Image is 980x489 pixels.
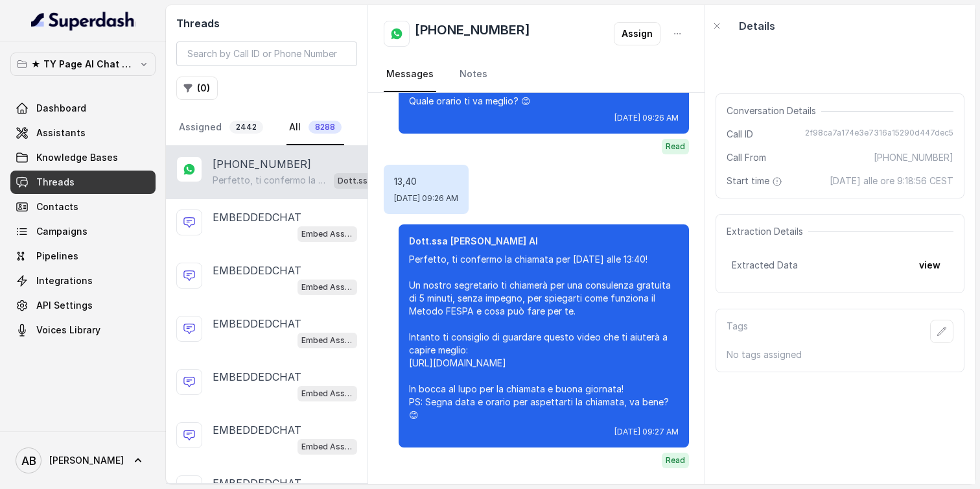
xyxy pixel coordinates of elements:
span: Start time [727,174,785,187]
span: [PHONE_NUMBER] [874,151,953,164]
a: Knowledge Bases [10,146,156,169]
button: view [911,254,948,277]
img: light.svg [31,10,135,31]
p: Details [739,18,775,34]
a: Integrations [10,269,156,292]
span: Read [662,453,689,468]
p: [PHONE_NUMBER] [213,156,311,172]
a: Voices Library [10,318,156,342]
span: Contacts [36,200,78,213]
h2: [PHONE_NUMBER] [415,21,530,47]
span: Threads [36,176,75,189]
span: Voices Library [36,324,100,337]
p: 13,40 [394,175,458,188]
span: [DATE] 09:26 AM [614,113,679,123]
span: Extracted Data [732,259,798,272]
p: EMBEDDEDCHAT [213,209,301,225]
span: Campaigns [36,225,87,238]
span: [DATE] 09:27 AM [614,427,679,437]
a: All8288 [286,110,344,145]
p: Embed Assistant [301,281,353,294]
p: Dott.ssa [PERSON_NAME] AI [338,174,390,187]
p: ★ TY Page AI Chat Workspace [31,56,135,72]
nav: Tabs [384,57,689,92]
input: Search by Call ID or Phone Number [176,42,357,66]
span: Conversation Details [727,104,821,117]
span: Call ID [727,128,753,141]
p: Embed Assistant [301,387,353,400]
a: Pipelines [10,244,156,268]
p: Embed Assistant [301,228,353,241]
p: EMBEDDEDCHAT [213,422,301,438]
p: EMBEDDEDCHAT [213,316,301,331]
button: (0) [176,77,218,100]
a: Messages [384,57,436,92]
a: Assigned2442 [176,110,266,145]
h2: Threads [176,16,357,31]
span: Pipelines [36,250,78,263]
span: Call From [727,151,766,164]
a: Campaigns [10,220,156,243]
span: Read [662,139,689,154]
p: Tags [727,320,748,343]
a: Notes [457,57,490,92]
p: Dott.ssa [PERSON_NAME] AI [409,235,679,248]
p: Embed Assistant [301,334,353,347]
a: API Settings [10,294,156,317]
p: EMBEDDEDCHAT [213,263,301,278]
a: Threads [10,171,156,194]
span: 8288 [309,121,342,134]
button: ★ TY Page AI Chat Workspace [10,53,156,76]
button: Assign [614,22,660,45]
span: Extraction Details [727,225,808,238]
span: 2442 [229,121,263,134]
text: AB [21,454,36,468]
p: No tags assigned [727,348,953,361]
a: Dashboard [10,97,156,120]
nav: Tabs [176,110,357,145]
a: Contacts [10,195,156,219]
a: [PERSON_NAME] [10,442,156,479]
p: Perfetto, ti confermo la chiamata per [DATE] alle 13:40! Un nostro segretario ti chiamerà per una... [409,253,679,422]
span: Dashboard [36,102,86,115]
p: Embed Assistant [301,440,353,453]
span: 2f98ca7a174e3e7316a15290d447dec5 [805,128,953,141]
span: [DATE] alle ore 9:18:56 CEST [830,174,953,187]
span: Knowledge Bases [36,151,118,164]
span: Assistants [36,126,86,139]
span: API Settings [36,299,93,312]
span: [DATE] 09:26 AM [394,193,458,204]
p: Perfetto, ti confermo la chiamata per [DATE] alle 13:40! Un nostro segretario ti chiamerà per una... [213,174,329,187]
a: Assistants [10,121,156,145]
span: [PERSON_NAME] [49,454,124,467]
p: EMBEDDEDCHAT [213,369,301,385]
span: Integrations [36,274,93,287]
